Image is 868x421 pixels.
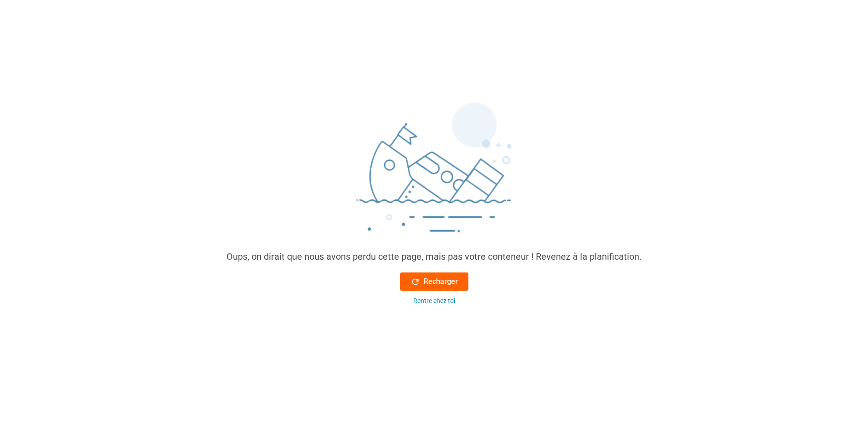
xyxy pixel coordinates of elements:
button: Recharger [400,272,468,291]
font: Recharger [424,276,458,287]
div: Oups, on dirait que nous avons perdu cette page, mais pas votre conteneur ! Revenez à la planific... [226,250,642,263]
button: Rentre chez toi [400,296,468,306]
img: sinking_ship.png [298,98,571,250]
div: Rentre chez toi [413,296,455,306]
